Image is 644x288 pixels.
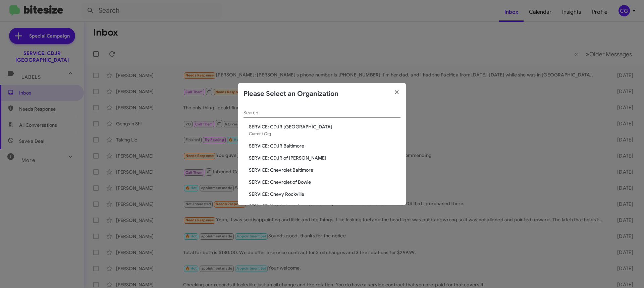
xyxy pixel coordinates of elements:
span: SERVICE: Honda Laurel [249,203,400,210]
span: Current Org [249,131,271,136]
span: SERVICE: Chevrolet of Bowie [249,179,400,185]
h2: Please Select an Organization [244,89,338,99]
span: SERVICE: CDJR [GEOGRAPHIC_DATA] [249,123,400,130]
span: SERVICE: CDJR Baltimore [249,142,400,149]
span: SERVICE: CDJR of [PERSON_NAME] [249,155,400,161]
span: SERVICE: Chevrolet Baltimore [249,167,400,173]
span: SERVICE: Chevy Rockville [249,191,400,197]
